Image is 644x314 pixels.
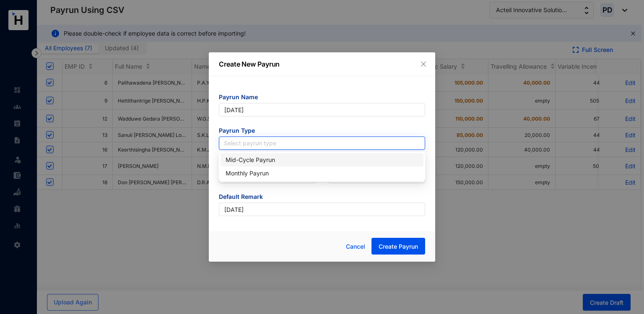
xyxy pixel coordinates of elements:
p: Create New Payrun [219,59,425,69]
span: Cancel [346,242,365,251]
input: Eg: November Payrun [219,103,425,116]
button: Close [419,59,428,69]
button: Create Payrun [371,238,425,255]
span: Default Remark [219,193,425,203]
div: Monthly Payrun [221,167,423,180]
span: close [420,61,427,67]
div: Mid-Cycle Payrun [226,155,418,165]
span: Payrun Type [219,126,425,136]
div: Mid-Cycle Payrun [221,153,423,167]
span: Create Payrun [379,242,418,251]
span: Payrun Name [219,93,425,103]
button: Cancel [340,238,371,255]
input: Eg: Salary November [219,203,425,216]
div: Monthly Payrun [226,169,418,178]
